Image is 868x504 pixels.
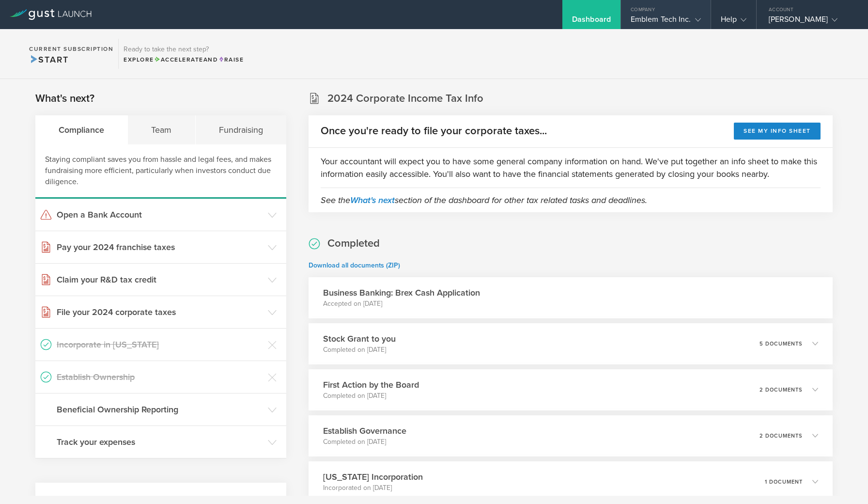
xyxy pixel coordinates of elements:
em: See the section of the dashboard for other tax related tasks and deadlines. [321,195,647,205]
h3: Ready to take the next step? [124,46,244,53]
a: What's next [350,195,395,205]
div: Fundraising [196,115,286,144]
h3: Business Banking: Brex Cash Application [323,286,480,299]
span: Start [29,54,68,65]
p: Completed on [DATE] [323,391,419,401]
span: and [154,56,218,63]
p: 5 documents [759,341,803,346]
h2: 2024 Corporate Income Tax Info [327,92,483,106]
p: Accepted on [DATE] [323,299,480,309]
h3: [US_STATE] Incorporation [323,471,423,483]
div: Explore [124,55,244,64]
div: Compliance [35,115,128,144]
h3: Establish Governance [323,425,406,437]
p: 2 documents [759,433,803,439]
h3: Pay your 2024 franchise taxes [57,241,263,253]
h2: Current Subscription [29,46,113,52]
p: 1 document [765,479,803,485]
button: See my info sheet [734,123,821,140]
p: Your accountant will expect you to have some general company information on hand. We've put toget... [321,155,821,180]
h2: What's next? [35,92,94,106]
h2: Once you're ready to file your corporate taxes... [321,124,547,138]
a: Download all documents (ZIP) [309,261,400,269]
div: Staying compliant saves you from hassle and legal fees, and makes fundraising more efficient, par... [35,144,286,199]
h3: Track your expenses [57,436,263,448]
span: Raise [218,56,244,63]
div: Team [128,115,195,144]
h3: File your 2024 corporate taxes [57,306,263,318]
div: Ready to take the next step?ExploreAccelerateandRaise [118,39,248,69]
div: Emblem Tech Inc. [631,15,701,29]
p: Incorporated on [DATE] [323,483,423,493]
h3: First Action by the Board [323,378,419,391]
h3: Establish Ownership [57,371,263,383]
h2: Completed [327,236,380,251]
h3: Open a Bank Account [57,208,263,221]
p: Completed on [DATE] [323,345,396,355]
h3: Stock Grant to you [323,332,396,345]
h3: Claim your R&D tax credit [57,273,263,286]
h3: Beneficial Ownership Reporting [57,403,263,416]
span: Accelerate [154,56,203,63]
p: Completed on [DATE] [323,437,406,447]
div: Dashboard [572,15,611,29]
p: 2 documents [759,387,803,393]
iframe: Chat Widget [820,457,868,504]
h3: Incorporate in [US_STATE] [57,338,263,351]
div: [PERSON_NAME] [769,15,851,29]
div: Help [721,15,746,29]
